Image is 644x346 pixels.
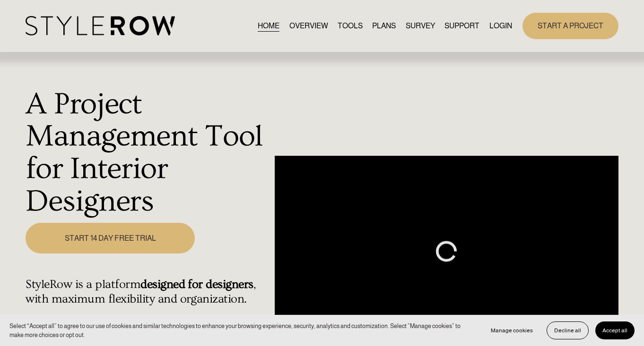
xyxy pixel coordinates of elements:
[26,278,270,306] h4: StyleRow is a platform , with maximum flexibility and organization.
[554,327,581,334] span: Decline all
[595,321,635,339] button: Accept all
[491,327,533,334] span: Manage cookies
[602,327,627,334] span: Accept all
[489,19,512,32] a: LOGIN
[484,321,540,339] button: Manage cookies
[26,16,174,35] img: StyleRow
[26,223,195,253] a: START 14 DAY FREE TRIAL
[289,19,328,32] a: OVERVIEW
[522,13,618,39] a: START A PROJECT
[372,19,396,32] a: PLANS
[338,19,363,32] a: TOOLS
[444,20,479,32] span: SUPPORT
[547,321,589,339] button: Decline all
[26,88,270,218] h1: A Project Management Tool for Interior Designers
[444,19,479,32] a: folder dropdown
[406,19,435,32] a: SURVEY
[140,278,253,291] strong: designed for designers
[258,19,279,32] a: HOME
[9,321,474,339] p: Select “Accept all” to agree to our use of cookies and similar technologies to enhance your brows...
